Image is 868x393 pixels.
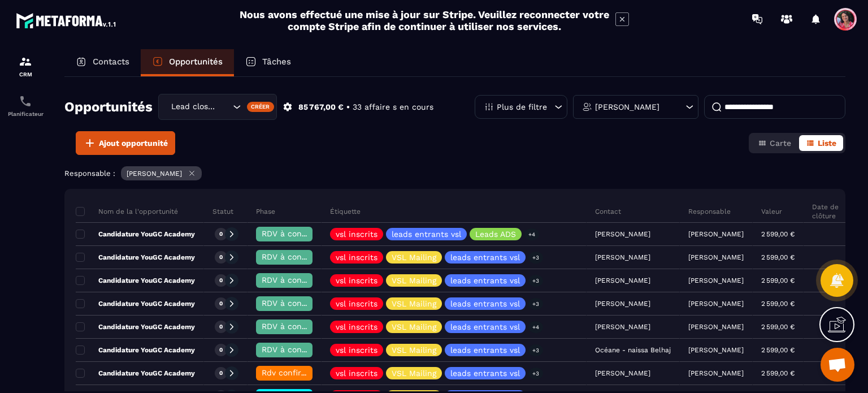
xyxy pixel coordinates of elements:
[528,298,543,310] p: +3
[392,323,436,331] p: VSL Mailing
[262,368,325,377] span: Rdv confirmé ✅
[239,8,610,32] h2: Nous avons effectué une mise à jour sur Stripe. Veuillez reconnecter votre compte Stripe afin de ...
[450,253,520,261] p: leads entrants vsl
[450,323,520,331] p: leads entrants vsl
[219,253,223,261] p: 0
[392,230,461,238] p: leads entrants vsl
[475,230,516,238] p: Leads ADS
[528,344,543,356] p: +3
[392,369,436,377] p: VSL Mailing
[346,102,350,113] p: •
[524,228,539,240] p: +4
[262,252,335,261] span: RDV à confimer ❓
[219,230,223,238] p: 0
[76,299,195,308] p: Candidature YouGC Academy
[761,369,795,377] p: 2 599,00 €
[262,229,335,238] span: RDV à confimer ❓
[76,230,195,239] p: Candidature YouGC Academy
[76,322,195,331] p: Candidature YouGC Academy
[141,49,234,76] a: Opportunités
[761,230,795,238] p: 2 599,00 €
[3,46,48,86] a: formationformationCRM
[450,277,520,284] p: leads entrants vsl
[688,207,731,216] p: Responsable
[168,101,219,113] span: Lead closing
[298,102,344,113] p: 85 767,00 €
[450,300,520,308] p: leads entrants vsl
[262,275,335,284] span: RDV à confimer ❓
[212,207,233,216] p: Statut
[595,207,621,216] p: Contact
[3,86,48,126] a: schedulerschedulerPlanificateur
[76,207,178,216] p: Nom de la l'opportunité
[127,170,182,178] p: [PERSON_NAME]
[392,346,436,354] p: VSL Mailing
[688,346,744,354] p: [PERSON_NAME]
[595,103,659,111] p: [PERSON_NAME]
[688,253,744,261] p: [PERSON_NAME]
[450,346,520,354] p: leads entrants vsl
[19,94,32,108] img: scheduler
[336,346,377,354] p: vsl inscrits
[761,323,795,331] p: 2 599,00 €
[751,135,798,151] button: Carte
[528,252,543,264] p: +3
[76,131,175,155] button: Ajout opportunité
[528,368,543,379] p: +3
[336,300,377,308] p: vsl inscrits
[688,369,744,377] p: [PERSON_NAME]
[761,207,782,216] p: Valeur
[770,139,791,148] span: Carte
[392,277,436,284] p: VSL Mailing
[3,71,48,77] p: CRM
[336,323,377,331] p: vsl inscrits
[336,230,377,238] p: vsl inscrits
[262,345,335,354] span: RDV à confimer ❓
[16,10,118,31] img: logo
[392,253,436,261] p: VSL Mailing
[99,137,168,149] span: Ajout opportunité
[234,49,302,76] a: Tâches
[761,346,795,354] p: 2 599,00 €
[688,300,744,308] p: [PERSON_NAME]
[64,169,115,178] p: Responsable :
[64,96,153,118] h2: Opportunités
[64,49,141,76] a: Contacts
[392,300,436,308] p: VSL Mailing
[528,321,543,333] p: +4
[336,277,377,284] p: vsl inscrits
[219,300,223,308] p: 0
[76,369,195,378] p: Candidature YouGC Academy
[219,323,223,331] p: 0
[799,135,843,151] button: Liste
[93,57,129,67] p: Contacts
[158,94,277,120] div: Search for option
[169,57,223,67] p: Opportunités
[19,55,32,68] img: formation
[353,102,433,113] p: 33 affaire s en cours
[336,253,377,261] p: vsl inscrits
[247,102,275,112] div: Créer
[761,300,795,308] p: 2 599,00 €
[497,103,547,111] p: Plus de filtre
[262,299,335,308] span: RDV à confimer ❓
[219,346,223,354] p: 0
[262,322,335,331] span: RDV à confimer ❓
[821,348,854,382] div: Ouvrir le chat
[76,276,195,285] p: Candidature YouGC Academy
[219,101,230,113] input: Search for option
[76,346,195,355] p: Candidature YouGC Academy
[761,277,795,284] p: 2 599,00 €
[688,277,744,284] p: [PERSON_NAME]
[818,139,836,148] span: Liste
[3,111,48,117] p: Planificateur
[219,369,223,377] p: 0
[219,277,223,284] p: 0
[330,207,361,216] p: Étiquette
[450,369,520,377] p: leads entrants vsl
[528,275,543,287] p: +3
[688,323,744,331] p: [PERSON_NAME]
[761,253,795,261] p: 2 599,00 €
[76,253,195,262] p: Candidature YouGC Academy
[262,57,291,67] p: Tâches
